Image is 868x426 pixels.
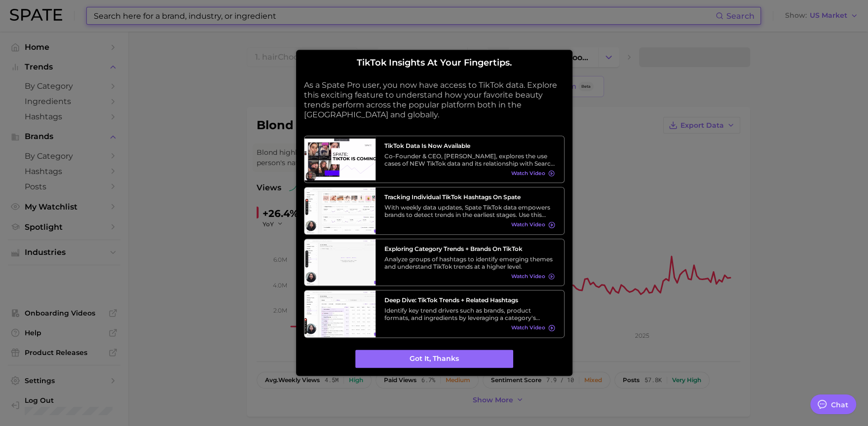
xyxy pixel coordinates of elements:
[384,296,555,304] h3: Deep Dive: TikTok Trends + Related Hashtags
[511,325,545,331] span: Watch Video
[384,152,555,167] div: Co-Founder & CEO, [PERSON_NAME], explores the use cases of NEW TikTok data and its relationship w...
[304,80,565,120] p: As a Spate Pro user, you now have access to TikTok data. Explore this exciting feature to underst...
[304,187,565,235] a: Tracking Individual TikTok Hashtags on SpateWith weekly data updates, Spate TikTok data empowers ...
[304,239,565,286] a: Exploring Category Trends + Brands on TikTokAnalyze groups of hashtags to identify emerging theme...
[304,136,565,183] a: TikTok data is now availableCo-Founder & CEO, [PERSON_NAME], explores the use cases of NEW TikTok...
[384,245,555,252] h3: Exploring Category Trends + Brands on TikTok
[384,204,555,218] div: With weekly data updates, Spate TikTok data empowers brands to detect trends in the earliest stag...
[304,58,565,69] h2: TikTok insights at your fingertips.
[384,142,555,149] h3: TikTok data is now available
[384,193,555,201] h3: Tracking Individual TikTok Hashtags on Spate
[384,307,555,321] div: Identify key trend drivers such as brands, product formats, and ingredients by leveraging a categ...
[511,170,545,177] span: Watch Video
[511,222,545,228] span: Watch Video
[355,350,513,368] button: Got it, thanks
[511,273,545,280] span: Watch Video
[384,255,555,270] div: Analyze groups of hashtags to identify emerging themes and understand TikTok trends at a higher l...
[304,290,565,338] a: Deep Dive: TikTok Trends + Related HashtagsIdentify key trend drivers such as brands, product for...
